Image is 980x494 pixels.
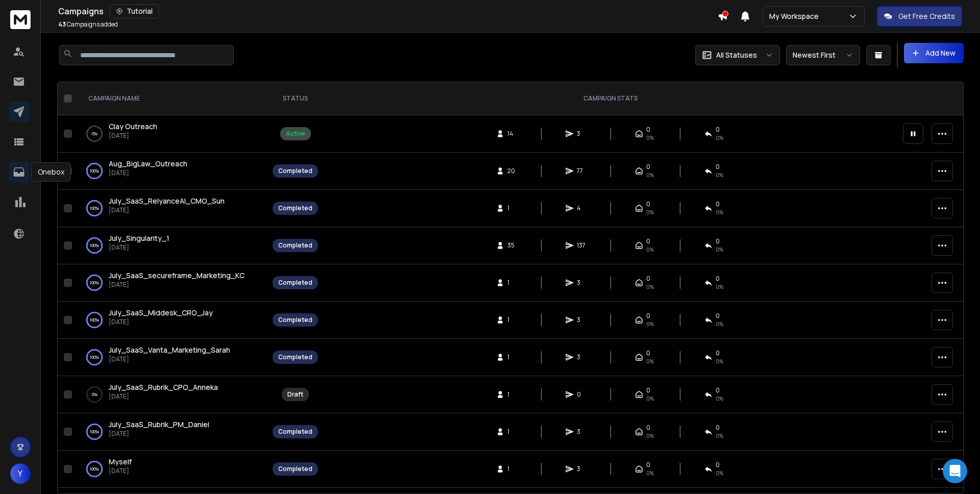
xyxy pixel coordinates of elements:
th: CAMPAIGN NAME [76,82,266,115]
button: Get Free Credits [877,6,962,27]
div: Completed [278,353,312,361]
span: 0% [716,394,723,403]
span: July_SaaS_secureframe_Marketing_KC [109,270,244,280]
a: July_SaaS_Rubrik_PM_Daniel [109,419,209,430]
span: 0 % [716,357,723,365]
span: 3 [577,465,587,473]
p: 0 % [92,389,97,400]
div: Open Intercom Messenger [943,459,967,483]
p: [DATE] [109,467,132,475]
p: [DATE] [109,281,244,289]
p: [DATE] [109,430,209,438]
p: All Statuses [716,50,757,60]
span: 0% [646,245,654,254]
td: 0%Clay Outreach[DATE] [76,115,266,153]
span: 0 [646,312,650,320]
p: 100 % [90,278,99,288]
a: Clay Outreach [109,121,157,132]
button: Tutorial [110,4,159,18]
p: Get Free Credits [898,11,955,21]
span: 0% [646,469,654,477]
span: 0 % [716,432,723,440]
span: 4 [577,204,587,212]
span: 0 [646,163,650,171]
td: 100%Aug_BigLaw_Outreach[DATE] [76,153,266,190]
span: 0 [716,126,720,134]
span: 0 [716,461,720,469]
span: 1 [507,316,518,324]
span: 1 [507,204,518,212]
div: Completed [278,316,312,324]
span: 0 [716,386,720,394]
span: 0 % [716,134,723,142]
a: July_Singularity_1 [109,233,169,243]
span: 137 [577,241,587,250]
span: 0 [646,200,650,208]
span: 0 % [716,171,723,179]
p: 0 % [92,129,97,139]
td: 100%July_SaaS_Rubrik_PM_Daniel[DATE] [76,413,266,451]
div: Active [286,130,305,138]
p: Campaigns added [58,20,118,29]
td: 100%Myself[DATE] [76,451,266,488]
div: Onebox [31,162,71,182]
span: 0 [716,349,720,357]
div: Completed [278,167,312,175]
p: [DATE] [109,318,213,326]
p: [DATE] [109,169,187,177]
span: 0 [716,275,720,283]
span: 0 % [716,469,723,477]
a: July_SaaS_Middesk_CRO_Jay [109,308,213,318]
p: 100 % [90,464,99,474]
span: 0% [646,171,654,179]
span: 0% [646,432,654,440]
span: 0 [646,275,650,283]
span: Clay Outreach [109,121,157,131]
a: Myself [109,457,132,467]
span: 43 [58,20,66,29]
p: [DATE] [109,206,225,214]
span: 1 [507,390,518,399]
span: 0% [646,320,654,328]
span: 0 [577,390,587,399]
span: 1 [507,353,518,361]
span: 0% [646,283,654,291]
div: Draft [287,390,303,399]
div: Completed [278,204,312,212]
td: 100%July_SaaS_Middesk_CRO_Jay[DATE] [76,302,266,339]
span: 3 [577,279,587,287]
span: 0 % [716,245,723,254]
span: 14 [507,130,518,138]
a: July_SaaS_secureframe_Marketing_KC [109,270,244,281]
span: 0 [646,349,650,357]
span: 1 [507,465,518,473]
button: Y [10,463,31,484]
span: 0 [716,163,720,171]
span: 0% [646,357,654,365]
span: 0% [646,134,654,142]
td: 100%July_SaaS_RelyanceAI_CMO_Sun[DATE] [76,190,266,227]
p: [DATE] [109,392,218,401]
button: Add New [904,43,964,63]
span: 0 [646,237,650,245]
a: July_SaaS_Rubrik_CPO_Anneka [109,382,218,392]
span: 35 [507,241,518,250]
div: Completed [278,279,312,287]
p: 100 % [90,240,99,251]
span: 0 [646,461,650,469]
button: Newest First [786,45,860,65]
span: 0 [646,386,650,394]
span: 0 % [716,320,723,328]
span: 3 [577,316,587,324]
td: 0%July_SaaS_Rubrik_CPO_Anneka[DATE] [76,376,266,413]
p: 100 % [90,427,99,437]
span: Myself [109,457,132,466]
span: 3 [577,353,587,361]
td: 100%July_SaaS_secureframe_Marketing_KC[DATE] [76,264,266,302]
td: 100%July_Singularity_1[DATE] [76,227,266,264]
span: 3 [577,130,587,138]
p: 100 % [90,203,99,213]
span: July_SaaS_RelyanceAI_CMO_Sun [109,196,225,206]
